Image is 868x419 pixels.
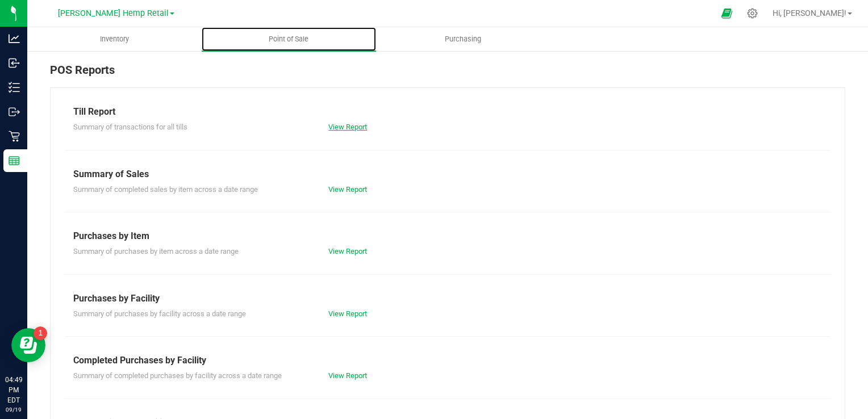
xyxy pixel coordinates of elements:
[253,34,324,44] span: Point of Sale
[34,326,47,340] iframe: Resource center unread badge
[73,185,258,194] span: Summary of completed sales by item across a date range
[73,292,822,305] div: Purchases by Facility
[73,167,822,181] div: Summary of Sales
[429,34,496,44] span: Purchasing
[328,123,367,131] a: View Report
[11,328,45,362] iframe: Resource center
[73,247,239,255] span: Summary of purchases by item across a date range
[5,405,22,414] p: 09/19
[85,34,144,44] span: Inventory
[73,354,822,367] div: Completed Purchases by Facility
[9,82,20,93] inline-svg: Inventory
[9,57,20,69] inline-svg: Inbound
[73,309,246,318] span: Summary of purchases by facility across a date range
[328,247,367,255] a: View Report
[328,185,367,194] a: View Report
[73,229,822,243] div: Purchases by Item
[773,9,846,18] span: Hi, [PERSON_NAME]!
[9,33,20,44] inline-svg: Analytics
[27,27,202,51] a: Inventory
[50,61,845,87] div: POS Reports
[376,27,550,51] a: Purchasing
[73,105,822,119] div: Till Report
[202,27,376,51] a: Point of Sale
[73,123,187,131] span: Summary of transactions for all tills
[328,371,367,380] a: View Report
[745,8,759,19] div: Manage settings
[73,371,282,380] span: Summary of completed purchases by facility across a date range
[714,2,740,24] span: Open Ecommerce Menu
[9,155,20,166] inline-svg: Reports
[58,9,169,18] span: [PERSON_NAME] Hemp Retail
[9,131,20,142] inline-svg: Retail
[9,106,20,118] inline-svg: Outbound
[5,375,22,405] p: 04:49 PM EDT
[328,309,367,318] a: View Report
